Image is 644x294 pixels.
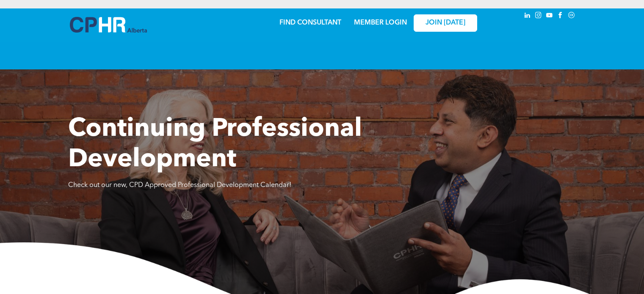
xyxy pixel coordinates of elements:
[414,14,477,32] a: JOIN [DATE]
[534,11,543,22] a: instagram
[279,19,341,26] a: FIND CONSULTANT
[426,19,465,27] span: JOIN [DATE]
[68,182,291,189] span: Check out our new, CPD Approved Professional Development Calendar!
[545,11,554,22] a: youtube
[68,117,362,173] span: Continuing Professional Development
[523,11,532,22] a: linkedin
[556,11,565,22] a: facebook
[70,17,147,33] img: A blue and white logo for cp alberta
[567,11,576,22] a: Social network
[354,19,407,26] a: MEMBER LOGIN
